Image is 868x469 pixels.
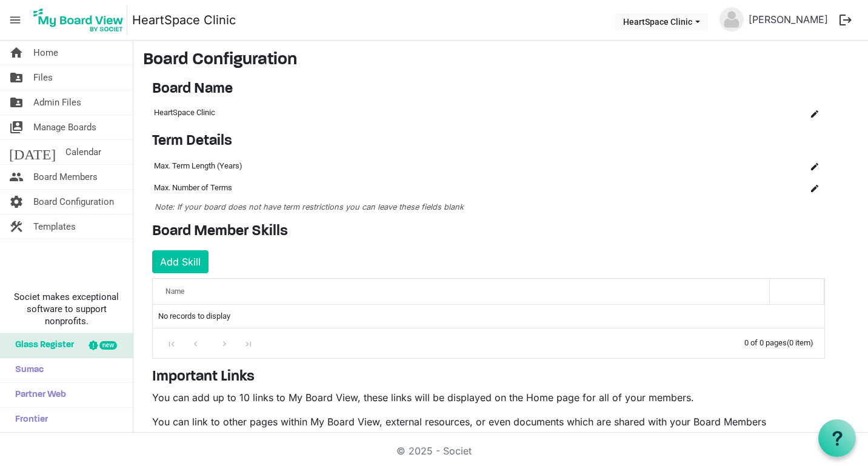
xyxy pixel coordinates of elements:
div: Go to previous page [187,334,204,351]
div: Go to first page [164,334,180,351]
span: Note: If your board does not have term restrictions you can leave these fields blank [155,202,464,211]
td: Max. Term Length (Years) column header Name [152,155,722,177]
span: Calendar [65,140,101,164]
button: Edit [806,179,823,196]
span: Board Configuration [33,190,114,214]
h3: Board Configuration [143,50,858,71]
span: Templates [33,215,76,239]
span: Board Members [33,165,98,189]
span: Societ makes exceptional software to support nonprofits. [5,291,127,327]
span: Admin Files [33,90,81,115]
td: column header Name [722,155,770,177]
td: Max. Number of Terms column header Name [152,177,722,199]
button: HeartSpace Clinic dropdownbutton [615,13,708,30]
a: [PERSON_NAME] [744,7,833,32]
button: logout [833,7,858,33]
button: Add Skill [152,250,209,273]
span: folder_shared [9,90,24,115]
div: 0 of 0 pages (0 item) [744,328,824,354]
a: HeartSpace Clinic [132,8,236,32]
h4: Board Member Skills [152,223,825,241]
span: home [9,41,24,65]
span: (0 item) [787,338,813,347]
a: My Board View Logo [30,5,132,35]
span: Sumac [9,358,44,382]
p: You can add up to 10 links to My Board View, these links will be displayed on the Home page for a... [152,390,825,405]
td: is Command column column header [770,155,825,177]
td: No records to display [153,305,824,328]
a: © 2025 - Societ [396,445,472,457]
img: My Board View Logo [30,5,127,35]
div: new [99,341,117,350]
span: people [9,165,24,189]
span: Name [165,287,184,296]
td: HeartSpace Clinic column header Name [152,102,783,123]
p: You can link to other pages within My Board View, external resources, or even documents which are... [152,414,825,429]
span: construction [9,215,24,239]
span: [DATE] [9,140,56,164]
span: switch_account [9,115,24,139]
span: folder_shared [9,65,24,90]
span: 0 of 0 pages [744,338,787,347]
span: Frontier [9,408,48,432]
span: menu [4,8,27,32]
h4: Term Details [152,133,825,150]
span: Partner Web [9,383,66,407]
span: Home [33,41,58,65]
span: Manage Boards [33,115,96,139]
td: column header Name [722,177,770,199]
h4: Board Name [152,81,825,98]
div: Go to next page [216,334,233,351]
button: Edit [806,158,823,175]
span: Glass Register [9,333,74,358]
span: Files [33,65,53,90]
img: no-profile-picture.svg [719,7,744,32]
button: Edit [806,104,823,121]
td: is Command column column header [770,177,825,199]
span: settings [9,190,24,214]
td: is Command column column header [783,102,825,123]
div: Go to last page [240,334,256,351]
h4: Important Links [152,368,825,386]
